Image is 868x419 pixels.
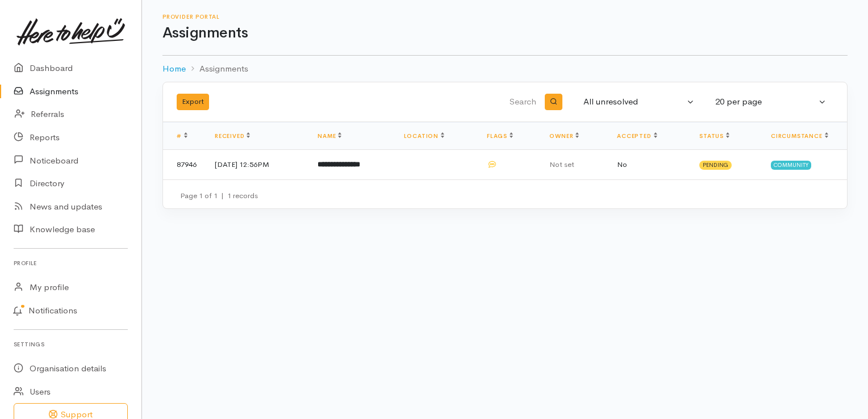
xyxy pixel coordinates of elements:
[708,91,833,113] button: 20 per page
[617,132,657,140] a: Accepted
[186,62,248,76] li: Assignments
[177,132,187,140] a: #
[14,337,128,352] h6: Settings
[180,191,258,200] small: Page 1 of 1 1 records
[162,62,186,76] a: Home
[177,94,209,110] button: Export
[162,14,848,20] h6: Provider Portal
[715,95,816,108] div: 20 per page
[377,89,539,116] input: Search
[14,255,128,271] h6: Profile
[215,132,250,140] a: Received
[699,132,729,140] a: Status
[549,132,579,140] a: Owner
[771,132,828,140] a: Circumstance
[162,25,848,41] h1: Assignments
[162,56,848,82] nav: breadcrumb
[577,91,702,113] button: All unresolved
[163,150,206,179] td: 87946
[221,191,224,200] span: |
[549,160,574,169] span: Not set
[487,132,513,140] a: Flags
[617,160,627,169] span: No
[771,161,811,170] span: Community
[404,132,444,140] a: Location
[699,161,732,170] span: Pending
[318,132,341,140] a: Name
[583,95,685,108] div: All unresolved
[206,150,308,179] td: [DATE] 12:56PM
